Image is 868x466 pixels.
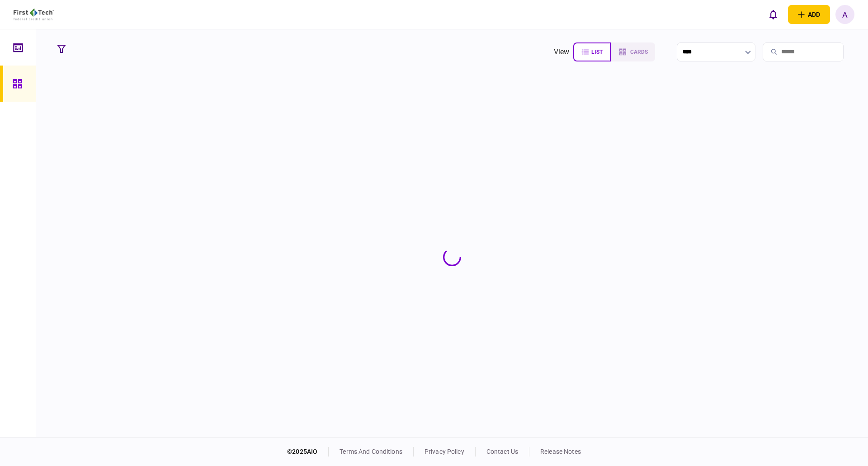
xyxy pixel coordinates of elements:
button: open adding identity options [788,5,830,24]
div: © 2025 AIO [287,447,329,457]
button: open notifications list [764,5,783,24]
a: terms and conditions [340,448,402,455]
a: release notes [540,448,581,455]
button: cards [611,42,655,61]
span: list [591,49,603,55]
div: view [554,47,570,57]
button: list [573,42,611,61]
span: cards [630,49,648,55]
a: contact us [486,448,518,455]
img: client company logo [14,9,54,20]
button: A [835,5,854,24]
a: privacy policy [425,448,464,455]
